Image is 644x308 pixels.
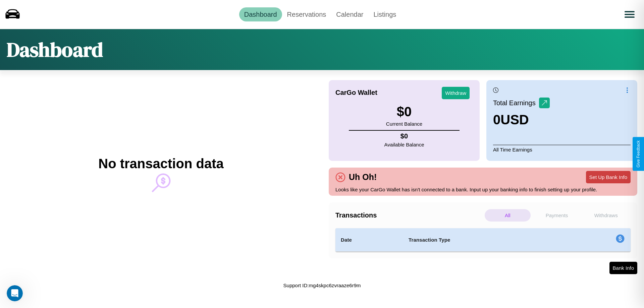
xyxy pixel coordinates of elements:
[609,262,637,274] button: Bank Info
[335,211,483,219] h4: Transactions
[636,140,641,168] div: Give Feedback
[409,236,561,244] h4: Transaction Type
[586,171,631,183] button: Set Up Bank Info
[493,145,631,154] p: All Time Earnings
[335,89,377,97] h4: CarGo Wallet
[282,7,331,21] a: Reservations
[384,132,424,140] h4: $ 0
[335,185,631,194] p: Looks like your CarGo Wallet has isn't connected to a bank. Input up your banking info to finish ...
[493,97,539,109] p: Total Earnings
[239,7,282,21] a: Dashboard
[620,5,639,24] button: Open menu
[485,209,531,222] p: All
[368,7,401,21] a: Listings
[283,281,361,290] p: Support ID: mg4skpc6zvraaze6r9m
[7,285,23,301] iframe: Intercom live chat
[384,140,424,149] p: Available Balance
[534,209,580,222] p: Payments
[386,119,422,128] p: Current Balance
[386,104,422,119] h3: $ 0
[331,7,368,21] a: Calendar
[98,156,223,171] h2: No transaction data
[345,172,380,182] h4: Uh Oh!
[341,236,398,244] h4: Date
[442,87,470,99] button: Withdraw
[335,228,631,252] table: simple table
[7,36,103,63] h1: Dashboard
[493,112,550,127] h3: 0 USD
[583,209,629,222] p: Withdraws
